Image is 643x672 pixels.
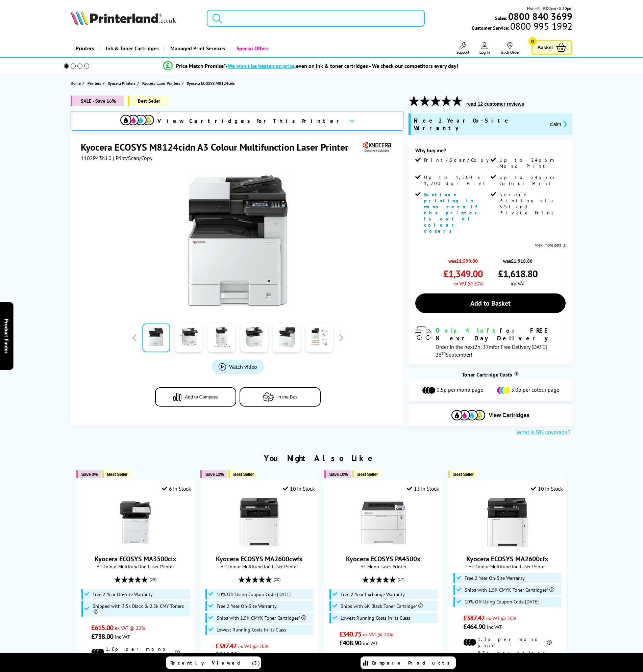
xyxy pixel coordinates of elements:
button: View Cartridges [414,410,567,421]
div: modal_delivery [415,327,566,358]
span: Home [71,80,81,87]
span: £1,349.00 [443,267,483,280]
span: 3.0p per colour page [511,386,559,394]
span: Best Seller [233,472,254,477]
span: was [443,254,483,264]
span: Print/Scan/Copy [424,157,494,163]
a: Kyocera ECOSYS PA4500x [346,554,421,563]
div: 6 In Stock [162,485,191,492]
span: In the Box [277,394,298,399]
a: Printerland Logo [71,10,199,26]
span: Support [456,50,469,55]
span: Best Seller [128,96,169,106]
a: Home [71,80,82,87]
span: 10% Off Using Coupon Code [DATE] [465,599,539,604]
span: 2h, 37m [474,343,493,350]
span: Continue printing in mono even if the printer is out of colour toners [424,191,481,234]
a: Kyocera Laser Printers [142,80,182,87]
a: View more details [535,242,566,248]
span: Save 10% [329,472,348,477]
button: promo-description [548,120,569,128]
b: 0800 840 3699 [508,10,572,23]
span: A4 Colour Multifunction Laser Printer [80,563,191,570]
h1: Kyocera ECOSYS M8124cidn A3 Colour Multifunction Laser Printer [81,141,355,153]
span: Secure Printing via SSL and Private Print [499,191,564,216]
button: Best Seller [352,470,381,478]
span: Printers [88,80,101,87]
a: Track Order [500,42,520,55]
span: inc VAT [115,634,130,640]
span: £408.90 [339,639,361,647]
span: Save 12% [205,472,224,477]
a: Compare Products [361,656,456,669]
span: Log In [479,50,490,55]
span: Recently Viewed (5) [170,660,260,666]
span: A4 Colour Multifunction Laser Printer [204,563,315,570]
img: Kyocera [361,141,392,153]
span: Ships with 6K Black Toner Cartridge* [341,603,423,609]
button: What is 5% coverage? [514,429,572,436]
span: | Print/Scan/Copy [113,155,152,161]
li: 0.5p per mono page [339,652,428,665]
span: Ships with 1.5K CMYK Toner Cartridges* [217,615,306,621]
span: Watch video [229,363,257,370]
span: View Cartridges [489,412,529,418]
span: View Cartridges For This Printer [157,117,343,125]
span: Best Seller [357,472,378,477]
span: Kyocera Printers [108,80,135,87]
span: Lowest Running Costs in its Class [217,627,286,632]
span: Free 2 Year On-Site Warranty [217,603,277,609]
a: Product_All_Videos [212,360,264,374]
span: SALE - Save 16% [71,96,124,106]
span: 10% Off Using Coupon Code [DATE] [217,592,291,597]
span: inc VAT [239,652,254,658]
strike: £1,599.00 [456,258,478,264]
a: Kyocera ECOSYS MA2600cwfx [234,542,285,549]
a: Add to Basket [415,293,566,313]
img: Kyocera ECOSYS MA2600cwfx [234,497,285,548]
a: Kyocera ECOSYS MA2600cfx [466,554,548,563]
span: £738.00 [91,632,113,641]
span: Price Match Promise* [176,62,226,69]
span: Shipped with 3.5k Black & 2.5k CMY Toners [93,603,188,614]
span: £387.42 [215,642,237,650]
a: Kyocera ECOSYS PA4500x [358,542,409,549]
span: inc VAT [511,280,525,287]
span: 1102P43NL0 [81,155,112,161]
span: Free 2 Year On-Site Warranty [465,575,525,581]
div: Why buy me? [415,147,566,157]
span: Lowest Running Costs in its Class [341,615,410,621]
span: Ink & Toner Cartridges [106,40,159,57]
li: 8.3p per colour page [463,650,552,662]
span: Up to 24ppm Mono Print [499,157,564,169]
span: £387.42 [463,614,485,622]
sup: Cost per page [514,371,519,376]
button: Best Seller [228,470,257,478]
span: Up to 24ppm Colour Print [499,174,564,186]
img: Kyocera ECOSYS PA4500x [358,497,409,548]
span: 0800 995 1992 [509,23,572,29]
div: 13 In Stock [407,485,439,492]
a: Printers [88,80,103,87]
button: Save 12% [200,470,227,478]
a: 0800 840 3699 [507,13,572,20]
li: modal_Promise [55,60,567,72]
a: Recently Viewed (5) [166,656,261,669]
span: ex VAT @ 20% [115,625,145,631]
span: Up to 1,200 x 1,200 dpi Print [424,174,489,186]
div: You Might Also Like [71,453,573,463]
span: £1,618.80 [498,267,538,280]
span: Best Seller [453,472,474,477]
span: Product Finder [3,319,10,354]
span: £464.90 [215,650,237,659]
span: (20) [274,573,280,586]
span: Free 2 Year On-Site Warranty [414,117,545,132]
div: 10 In Stock [531,485,563,492]
span: ex VAT @ 20% [486,615,516,621]
span: A4 Mono Laser Printer [328,563,439,570]
span: £340.75 [339,630,361,639]
span: (29) [150,573,156,586]
button: Best Seller [448,470,477,478]
a: Log In [479,42,490,55]
span: ex VAT @ 20% [238,643,268,649]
